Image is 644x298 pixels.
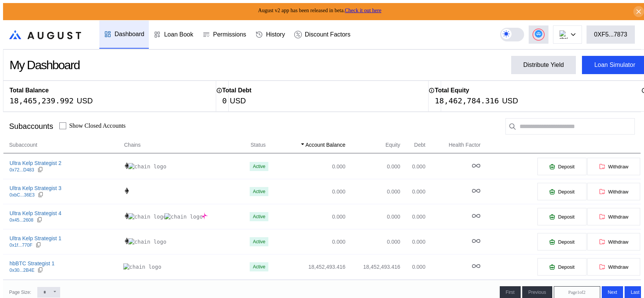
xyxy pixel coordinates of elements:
div: Active [253,239,265,244]
span: Chains [124,141,141,149]
td: 0.000 [279,229,346,254]
td: 0.000 [279,154,346,179]
button: Deposit [537,157,587,176]
span: Previous [528,290,546,295]
div: Subaccounts [9,122,53,131]
div: hbBTC Strategist 1 [10,260,54,267]
div: Active [253,264,265,269]
td: 18,452,493.416 [346,254,401,279]
div: USD [230,96,246,105]
span: Equity [386,141,400,149]
span: Deposit [558,164,574,170]
div: Ultra Kelp Strategist 3 [10,185,61,192]
img: chain logo [128,213,166,220]
div: 0XF5...7873 [594,31,627,38]
img: chain logo [164,213,202,220]
span: Withdraw [608,239,628,245]
td: 0.000 [346,154,401,179]
a: Permissions [198,21,251,49]
span: August v2 app has been released in beta. [258,8,381,13]
h2: Total Equity [435,87,469,94]
td: 0.000 [401,179,426,204]
div: 0x72...D483 [10,167,34,173]
div: Ultra Kelp Strategist 4 [10,210,61,217]
label: Show Closed Accounts [69,122,126,129]
div: Active [253,189,265,194]
span: First [506,290,515,295]
h2: Total Debt [222,87,252,94]
a: Dashboard [99,21,149,49]
button: Withdraw [587,208,641,226]
span: Withdraw [608,164,628,170]
div: 0 [222,96,227,105]
div: USD [502,96,518,105]
button: 0XF5...7873 [587,25,635,44]
button: Deposit [537,182,587,201]
span: Withdraw [608,214,628,220]
div: Active [253,214,265,219]
div: 0x1f...770F [10,243,32,248]
img: chain logo [123,263,161,270]
div: 18,462,784.316 [435,96,499,105]
span: Page 1 of 2 [568,290,585,295]
span: Withdraw [608,189,628,195]
button: Withdraw [587,182,641,201]
div: Loan Simulator [594,62,635,68]
button: Distribute Yield [511,56,576,74]
button: Withdraw [587,157,641,176]
div: 0xbC...36E3 [10,192,35,198]
div: Distribute Yield [523,62,564,68]
span: Deposit [558,189,574,195]
button: Deposit [537,208,587,226]
img: chain logo [128,163,166,170]
span: Account Balance [305,141,345,149]
img: chain logo [201,212,208,219]
button: Deposit [537,258,587,276]
div: Active [253,164,265,169]
div: History [266,31,285,38]
span: Status [250,141,266,149]
h2: Total Balance [10,87,49,94]
a: Loan Book [149,21,198,49]
img: chain logo [123,238,130,244]
button: Deposit [537,233,587,251]
td: 0.000 [401,229,426,254]
span: Health Factor [449,141,481,149]
span: Last [631,290,639,295]
button: Withdraw [587,233,641,251]
a: Discount Factors [290,21,355,49]
button: Withdraw [587,258,641,276]
span: Next [608,290,617,295]
td: 0.000 [346,229,401,254]
div: My Dashboard [10,58,80,72]
img: chain logo [123,162,130,169]
img: chain logo [123,212,130,219]
span: Debt [414,141,426,149]
div: Discount Factors [305,31,351,38]
button: chain logo [553,25,582,44]
td: 0.000 [401,204,426,229]
span: Deposit [558,239,574,245]
div: Ultra Kelp Strategist 1 [10,235,61,242]
div: Dashboard [115,31,144,38]
div: 0x30...2B4E [10,268,34,273]
div: Permissions [213,31,246,38]
div: Page Size: [9,290,31,295]
a: Check it out here [345,8,381,13]
div: Ultra Kelp Strategist 2 [10,160,61,166]
a: History [251,21,290,49]
td: 0.000 [279,204,346,229]
span: Withdraw [608,264,628,270]
span: Deposit [558,214,574,220]
span: Deposit [558,264,574,270]
td: 0.000 [346,179,401,204]
td: 0.000 [401,154,426,179]
td: 18,452,493.416 [279,254,346,279]
div: 0x45...2608 [10,217,33,223]
span: Subaccount [9,141,37,149]
td: 0.000 [401,254,426,279]
div: 18,465,239.992 [10,96,74,105]
img: chain logo [123,187,130,194]
img: chain logo [560,30,568,39]
img: chain logo [128,238,166,245]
